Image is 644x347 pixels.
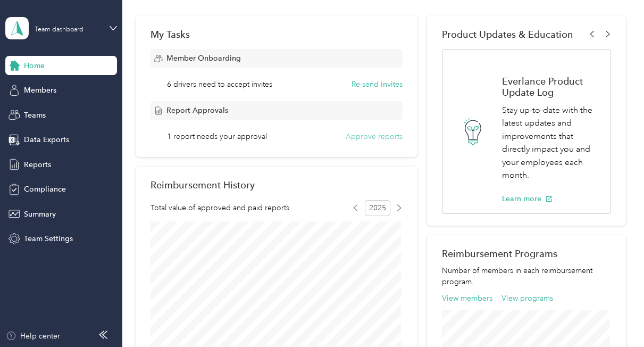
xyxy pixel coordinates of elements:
[24,60,45,71] span: Home
[24,233,73,244] span: Team Settings
[6,331,60,342] button: Help center
[150,202,289,213] span: Total value of approved and paid reports
[502,76,599,98] h1: Everlance Product Update Log
[167,79,272,90] span: 6 drivers need to accept invites
[24,110,46,121] span: Teams
[346,131,403,142] button: Approve reports
[502,193,553,204] button: Learn more
[365,200,390,216] span: 2025
[150,29,403,40] div: My Tasks
[35,27,83,33] div: Team dashboard
[442,248,611,259] h2: Reimbursement Programs
[442,29,573,40] span: Product Updates & Education
[166,105,228,116] span: Report Approvals
[167,131,267,142] span: 1 report needs your approval
[24,134,69,145] span: Data Exports
[442,293,492,304] button: View members
[24,159,51,170] span: Reports
[24,209,56,220] span: Summary
[442,265,611,287] p: Number of members in each reimbursement program.
[584,287,644,347] iframe: Everlance-gr Chat Button Frame
[352,79,403,90] button: Re-send invites
[150,179,255,191] h2: Reimbursement History
[166,53,241,64] span: Member Onboarding
[24,184,66,195] span: Compliance
[501,293,553,304] button: View programs
[502,104,599,182] p: Stay up-to-date with the latest updates and improvements that directly impact you and your employ...
[24,85,56,96] span: Members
